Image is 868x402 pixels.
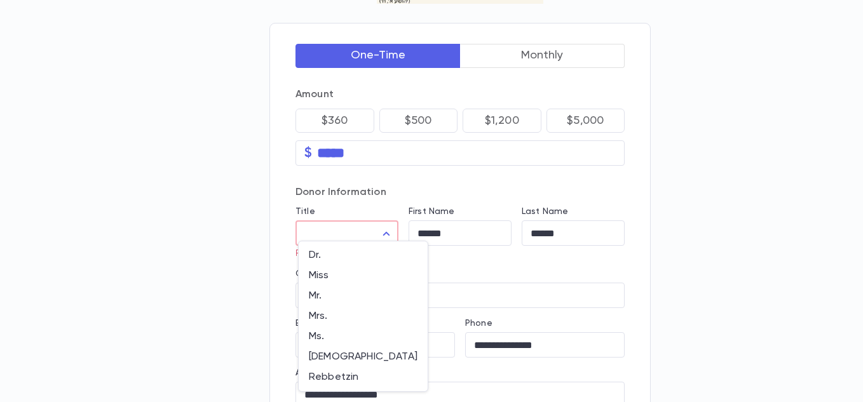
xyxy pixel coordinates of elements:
[309,330,417,343] span: Ms.
[309,269,417,282] span: Miss
[309,371,417,384] span: Rebbetzin
[309,351,417,363] span: [DEMOGRAPHIC_DATA]
[309,290,417,302] span: Mr.
[309,310,417,323] span: Mrs.
[309,249,417,262] span: Dr.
